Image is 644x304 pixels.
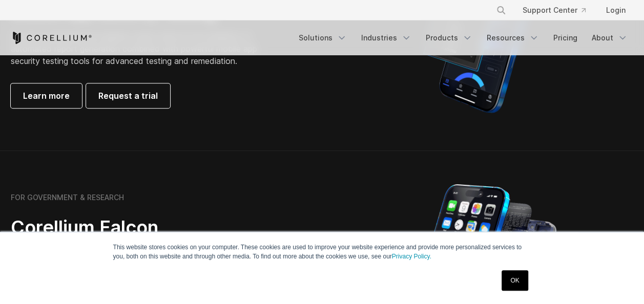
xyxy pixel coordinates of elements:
[598,1,634,19] a: Login
[11,193,124,202] h6: FOR GOVERNMENT & RESEARCH
[355,29,418,47] a: Industries
[586,29,634,47] a: About
[392,253,431,260] a: Privacy Policy.
[113,243,531,261] p: This website stores cookies on your computer. These cookies are used to improve your website expe...
[86,83,170,108] a: Request a trial
[502,270,528,291] a: OK
[23,90,70,102] span: Learn more
[492,1,510,19] button: Search
[514,1,594,19] a: Support Center
[11,83,82,108] a: Learn more
[293,29,634,47] div: Navigation Menu
[484,1,634,19] div: Navigation Menu
[481,29,545,47] a: Resources
[11,32,92,44] a: Corellium Home
[98,90,158,102] span: Request a trial
[420,29,479,47] a: Products
[547,29,584,47] a: Pricing
[293,29,353,47] a: Solutions
[11,216,298,239] h2: Corellium Falcon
